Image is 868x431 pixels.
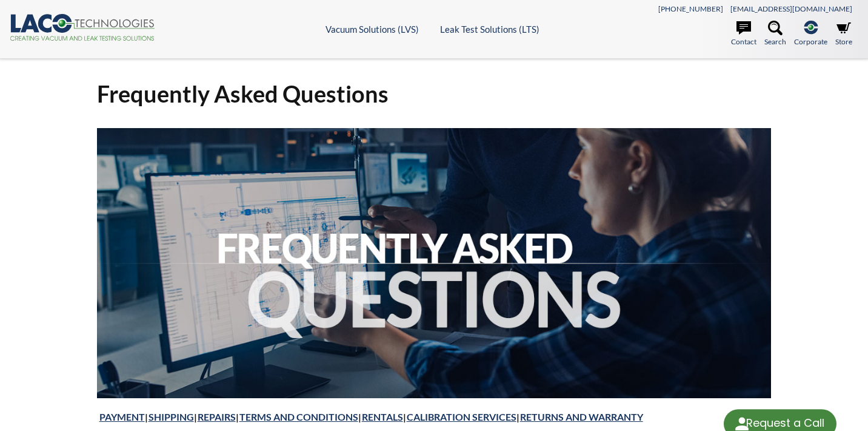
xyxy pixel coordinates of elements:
img: 2021-FAQ.jpg [97,128,772,398]
a: Store [835,21,852,47]
a: REPAIRS [198,411,236,423]
a: TERMS AND CONDITIONS [239,411,358,423]
a: [EMAIL_ADDRESS][DOMAIN_NAME] [730,4,852,13]
a: CALIBRATION SERVICES [407,411,516,423]
h1: Frequently Asked Questions [97,79,772,109]
a: Search [764,21,786,47]
span: Corporate [794,36,827,47]
a: PAYMENT [99,411,145,423]
a: Contact [731,21,756,47]
a: SHIPPING [149,411,194,423]
a: RETURNS AND WARRANTY [520,411,643,423]
a: RENTALS [362,411,403,423]
a: Leak Test Solutions (LTS) [440,24,539,35]
a: [PHONE_NUMBER] [658,4,723,13]
a: Vacuum Solutions (LVS) [326,24,419,35]
h4: | | | | | | [97,411,772,424]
